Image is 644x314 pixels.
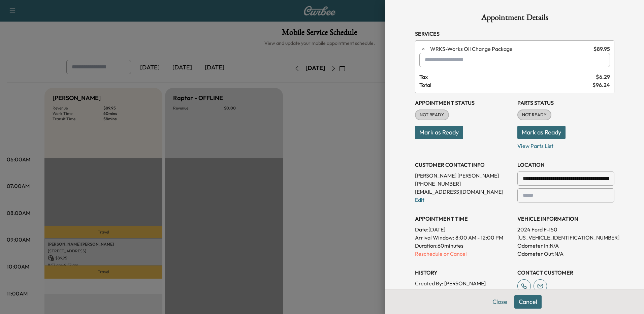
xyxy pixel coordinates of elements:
h3: APPOINTMENT TIME [415,215,512,223]
button: Cancel [514,295,542,309]
span: NOT READY [416,112,448,118]
h3: Services [415,30,614,38]
span: $ 89.95 [593,45,610,53]
span: Total [419,81,592,89]
span: $ 6.29 [596,73,610,81]
h3: Appointment Status [415,99,512,107]
p: [PERSON_NAME] [PERSON_NAME] [415,171,512,180]
p: [EMAIL_ADDRESS][DOMAIN_NAME] [415,188,512,196]
p: View Parts List [517,139,614,150]
button: Close [488,295,512,309]
h3: History [415,269,512,277]
h3: LOCATION [517,161,614,169]
h3: VEHICLE INFORMATION [517,215,614,223]
span: NOT READY [518,112,551,118]
p: [US_VEHICLE_IDENTIFICATION_NUMBER] [517,233,614,242]
p: Odometer In: N/A [517,242,614,250]
p: Reschedule or Cancel [415,250,512,258]
p: Duration: 60 minutes [415,242,512,250]
h1: Appointment Details [415,13,614,24]
p: Created At : [DATE] 3:54:46 PM [415,287,512,295]
h3: CUSTOMER CONTACT INFO [415,161,512,169]
p: [PHONE_NUMBER] [415,180,512,188]
button: Mark as Ready [517,126,566,139]
span: $ 96.24 [592,81,610,89]
p: 2024 Ford F-150 [517,225,614,233]
span: Works Oil Change Package [430,45,591,53]
p: Odometer Out: N/A [517,250,614,258]
h3: CONTACT CUSTOMER [517,269,614,277]
p: Created By : [PERSON_NAME] [415,279,512,287]
span: Tax [419,73,596,81]
button: Mark as Ready [415,126,463,139]
a: Edit [415,196,424,203]
p: Date: [DATE] [415,225,512,233]
p: Arrival Window: [415,233,512,242]
span: 8:00 AM - 12:00 PM [455,233,503,242]
h3: Parts Status [517,99,614,107]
